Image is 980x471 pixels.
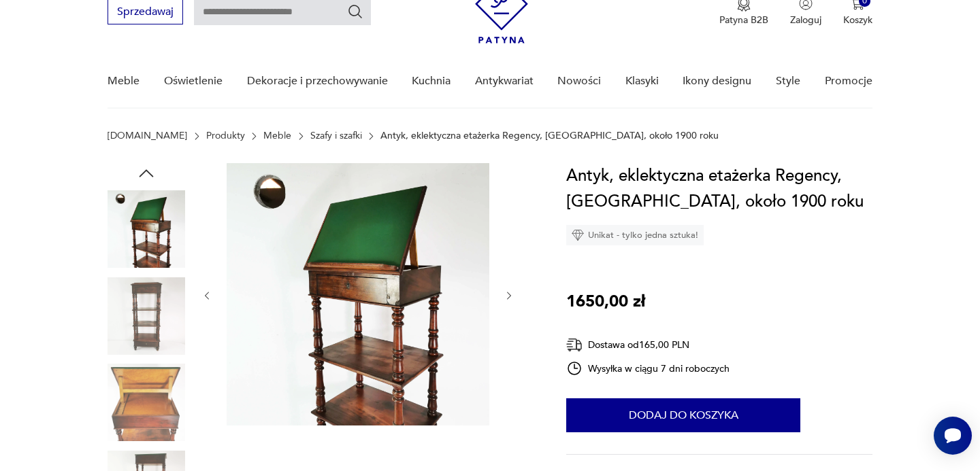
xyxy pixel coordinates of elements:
[310,130,362,141] a: Szafy i szafki
[776,55,800,107] a: Style
[934,417,972,455] iframe: Smartsupp widget button
[108,364,185,441] img: Zdjęcie produktu Antyk, eklektyczna etażerka Regency, Anglia, około 1900 roku
[572,229,584,241] img: Ikona diamentu
[380,130,719,141] p: Antyk, eklektyczna etażerka Regency, [GEOGRAPHIC_DATA], około 1900 roku
[164,55,223,107] a: Oświetlenie
[108,8,183,18] a: Sprzedawaj
[347,3,363,20] button: Szukaj
[108,190,185,268] img: Zdjęcie produktu Antyk, eklektyczna etażerka Regency, Anglia, około 1900 roku
[108,55,140,107] a: Meble
[557,55,601,107] a: Nowości
[683,55,751,107] a: Ikony designu
[108,277,185,355] img: Zdjęcie produktu Antyk, eklektyczna etażerka Regency, Anglia, około 1900 roku
[412,55,451,107] a: Kuchnia
[247,55,388,107] a: Dekoracje i przechowywanie
[475,55,534,107] a: Antykwariat
[566,360,730,377] div: Wysyłka w ciągu 7 dni roboczych
[566,336,583,353] img: Ikona dostawy
[566,289,645,315] p: 1650,00 zł
[263,130,291,141] a: Meble
[566,225,704,245] div: Unikat - tylko jedna sztuka!
[825,55,872,107] a: Promocje
[566,163,872,215] h1: Antyk, eklektyczna etażerka Regency, [GEOGRAPHIC_DATA], około 1900 roku
[227,163,489,425] img: Zdjęcie produktu Antyk, eklektyczna etażerka Regency, Anglia, około 1900 roku
[206,130,245,141] a: Produkty
[843,14,872,27] p: Koszyk
[566,398,800,432] button: Dodaj do koszyka
[108,130,187,141] a: [DOMAIN_NAME]
[566,336,730,353] div: Dostawa od 165,00 PLN
[790,14,821,27] p: Zaloguj
[625,55,659,107] a: Klasyki
[719,14,768,27] p: Patyna B2B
